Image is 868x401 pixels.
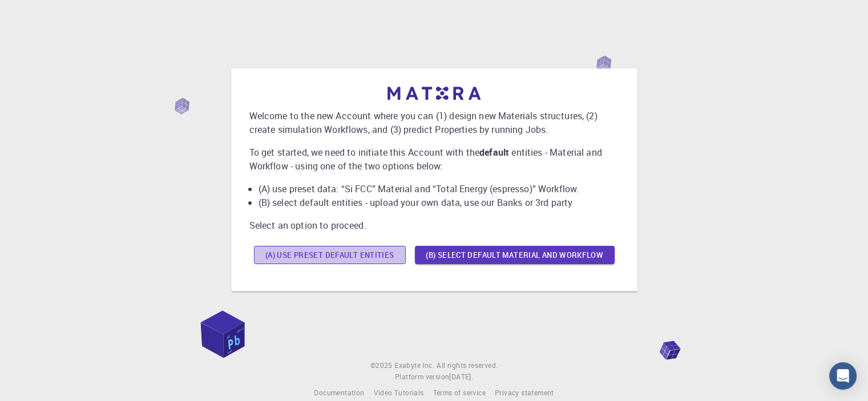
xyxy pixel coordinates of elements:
[479,146,509,159] b: default
[829,362,857,390] div: Open Intercom Messenger
[433,387,485,399] a: Terms of service
[249,109,619,136] p: Welcome to the new Account where you can (1) design new Materials structures, (2) create simulati...
[415,246,615,264] button: (B) Select default material and workflow
[449,372,473,381] span: [DATE] .
[249,145,619,173] p: To get started, we need to initiate this Account with the entities - Material and Workflow - usin...
[314,387,364,399] a: Documentation
[495,388,554,397] span: Privacy statement
[449,371,473,383] a: [DATE].
[370,360,394,371] span: © 2025
[387,87,481,100] img: logo
[373,388,423,397] span: Video Tutorials
[314,388,364,397] span: Documentation
[249,218,619,232] p: Select an option to proceed.
[394,361,434,370] span: Exabyte Inc.
[437,360,498,371] span: All rights reserved.
[373,387,423,399] a: Video Tutorials
[254,246,406,264] button: (A) Use preset default entities
[495,387,554,399] a: Privacy statement
[433,388,485,397] span: Terms of service
[394,360,434,371] a: Exabyte Inc.
[395,371,449,383] span: Platform version
[259,196,619,209] li: (B) select default entities - upload your own data, use our Banks or 3rd party
[23,8,64,18] span: Support
[259,182,619,196] li: (A) use preset data: “Si FCC” Material and “Total Energy (espresso)” Workflow.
